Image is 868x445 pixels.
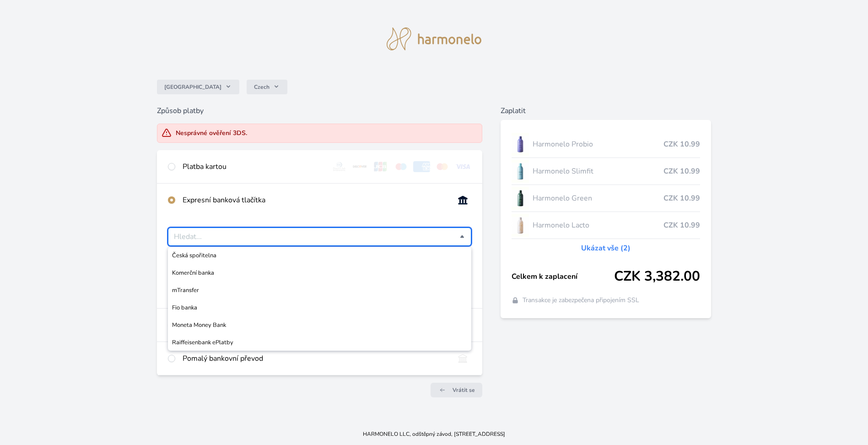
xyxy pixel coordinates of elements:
[254,83,270,91] span: Czech
[454,353,471,364] img: bankTransfer_IBAN.svg
[387,27,482,50] img: logo.svg
[581,243,631,254] a: Ukázat vše (2)
[174,231,460,242] input: Česká spořitelnaKomerční bankamTransferFio bankaMoneta Money BankRaiffeisenbank ePlatby
[183,353,447,364] div: Pomalý bankovní převod
[431,383,482,397] a: Vrátit se
[453,386,475,394] span: Vrátit se
[512,214,529,237] img: CLEAN_LACTO_se_stinem_x-hi-lo.jpg
[533,220,664,231] span: Harmonelo Lacto
[512,133,529,156] img: CLEAN_PROBIO_se_stinem_x-lo.jpg
[172,303,467,312] span: Fio banka
[512,187,529,210] img: CLEAN_GREEN_se_stinem_x-lo.jpg
[663,139,700,150] span: CZK 10.99
[176,129,247,138] div: Nesprávné ověření 3DS.
[168,228,471,246] div: Vyberte svou banku
[454,161,471,172] img: visa.svg
[501,105,712,116] h6: Zaplatit
[172,251,467,260] span: Česká spořitelna
[413,161,430,172] img: amex.svg
[247,80,287,94] button: Czech
[434,161,451,172] img: mc.svg
[172,338,467,347] span: Raiffeisenbank ePlatby
[533,166,664,177] span: Harmonelo Slimfit
[351,161,368,172] img: discover.svg
[183,195,447,206] div: Expresní banková tlačítka
[172,268,467,277] span: Komerční banka
[157,80,239,94] button: [GEOGRAPHIC_DATA]
[663,166,700,177] span: CZK 10.99
[393,161,410,172] img: maestro.svg
[157,105,482,116] h6: Způsob platby
[663,220,700,231] span: CZK 10.99
[183,161,323,172] div: Platba kartou
[454,195,471,206] img: onlineBanking_CZ.svg
[512,271,615,282] span: Celkem k zaplacení
[523,296,639,305] span: Transakce je zabezpečena připojením SSL
[614,268,700,285] span: CZK 3,382.00
[533,139,664,150] span: Harmonelo Probio
[331,161,348,172] img: diners.svg
[172,286,467,295] span: mTransfer
[172,320,467,330] span: Moneta Money Bank
[512,160,529,183] img: SLIMFIT_se_stinem_x-lo.jpg
[372,161,389,172] img: jcb.svg
[663,193,700,204] span: CZK 10.99
[533,193,664,204] span: Harmonelo Green
[164,83,221,91] span: [GEOGRAPHIC_DATA]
